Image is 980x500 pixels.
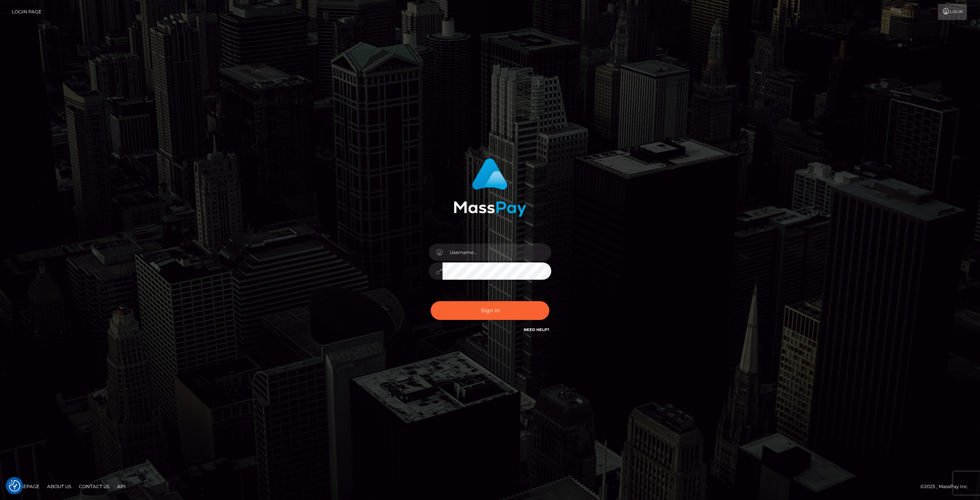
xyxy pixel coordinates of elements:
a: Contact Us [76,480,113,492]
img: MassPay Login [454,158,526,217]
button: Consent Preferences [9,480,20,492]
a: Homepage [8,480,42,492]
a: About Us [44,480,74,492]
img: Revisit consent button [9,480,20,492]
input: Username... [443,244,551,261]
button: Sign in [431,301,549,320]
a: Login Page [12,4,41,20]
div: © 2025 , MassPay Inc. [920,482,974,491]
a: Login [938,4,967,20]
a: Need Help? [524,327,549,332]
a: API [114,480,129,492]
